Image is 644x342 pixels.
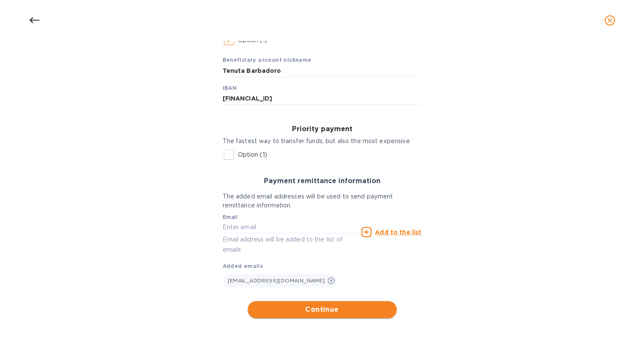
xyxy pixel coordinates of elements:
[248,301,397,318] button: Continue
[223,137,422,146] p: The fastest way to transfer funds, but also the most expensive
[223,57,312,63] b: Beneficiary account nickname
[238,150,267,159] p: Option (1)
[223,263,263,269] b: Added emails
[223,274,337,287] div: [EMAIL_ADDRESS][DOMAIN_NAME]
[255,305,390,315] span: Continue
[375,229,421,236] u: Add to the list
[223,221,358,234] input: Enter email
[600,10,620,31] button: close
[223,85,237,91] b: IBAN
[228,277,325,284] span: [EMAIL_ADDRESS][DOMAIN_NAME]
[223,125,422,133] h3: Priority payment
[223,192,422,210] p: The added email addresses will be used to send payment remittance information.
[223,235,358,254] p: Email address will be added to the list of emails
[223,92,422,105] input: IBAN
[223,64,422,77] input: Beneficiary account nickname
[223,215,238,220] label: Email
[223,177,422,185] h3: Payment remittance information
